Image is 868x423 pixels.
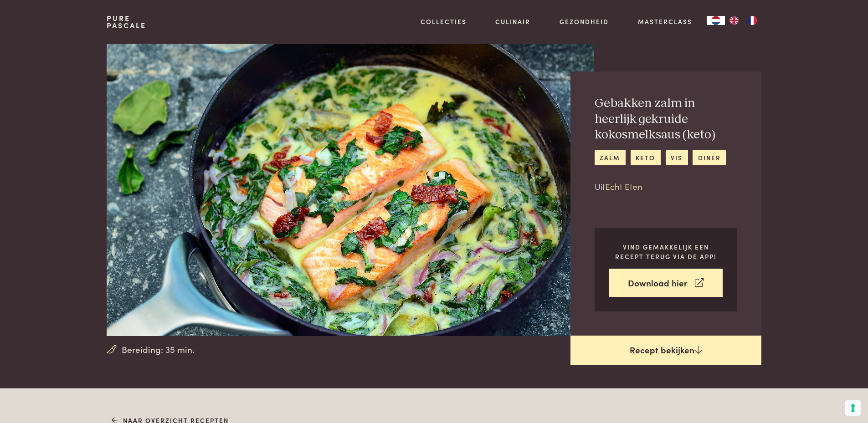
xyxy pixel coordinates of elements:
a: Collecties [421,17,467,26]
a: Masterclass [638,17,692,26]
div: Language [707,16,725,25]
a: Culinair [495,17,530,26]
button: Uw voorkeuren voor toestemming voor trackingtechnologieën [845,400,861,416]
p: Uit [595,180,737,193]
aside: Language selected: Nederlands [707,16,761,25]
a: EN [725,16,743,25]
a: Recept bekijken [570,336,761,365]
a: Download hier [609,269,723,297]
a: zalm [595,150,626,165]
a: FR [743,16,761,25]
h2: Gebakken zalm in heerlijk gekruide kokosmelksaus (keto) [595,96,737,143]
a: PurePascale [107,15,146,29]
img: Gebakken zalm in heerlijk gekruide kokosmelksaus (keto) [107,44,594,336]
ul: Language list [725,16,761,25]
a: vis [666,150,688,165]
span: Bereiding: 35 min. [122,343,195,356]
a: diner [693,150,726,165]
a: NL [707,16,725,25]
a: keto [631,150,661,165]
p: Vind gemakkelijk een recept terug via de app! [609,242,723,261]
a: Echt Eten [605,180,642,192]
a: Gezondheid [560,17,609,26]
